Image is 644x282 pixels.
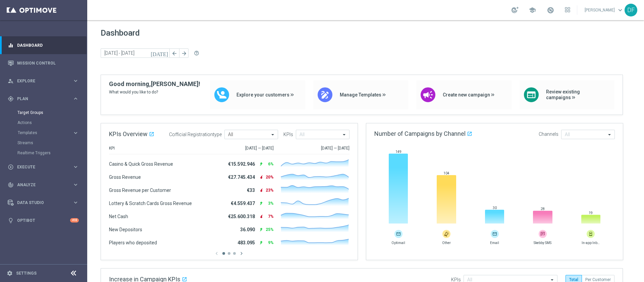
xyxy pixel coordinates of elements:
div: Execute [8,164,72,170]
button: Data Studio keyboard_arrow_right [7,200,79,205]
span: Explore [17,79,72,83]
button: track_changes Analyze keyboard_arrow_right [7,182,79,188]
div: Optibot [8,211,79,229]
div: Target Groups [17,108,87,118]
div: Streams [17,138,87,148]
i: track_changes [8,182,14,188]
button: Mission Control [7,61,79,66]
span: Plan [17,97,72,101]
span: Data Studio [17,201,72,205]
span: Execute [17,165,72,169]
span: Templates [18,131,66,135]
i: settings [7,270,13,276]
a: Actions [17,120,70,125]
i: play_circle_outline [8,164,14,170]
a: Dashboard [17,36,79,54]
a: Streams [17,140,70,146]
span: school [529,6,536,14]
a: Optibot [17,211,70,229]
i: lightbulb [8,217,14,224]
i: keyboard_arrow_right [72,78,79,84]
i: keyboard_arrow_right [72,164,79,170]
i: person_search [8,78,14,84]
div: Plan [8,96,72,102]
button: gps_fixed Plan keyboard_arrow_right [7,96,79,102]
a: Mission Control [17,54,79,72]
a: Settings [16,271,37,275]
i: gps_fixed [8,96,14,102]
i: equalizer [8,42,14,48]
div: Mission Control [8,54,79,72]
div: Actions [17,118,87,128]
div: Realtime Triggers [17,148,87,158]
i: keyboard_arrow_right [72,130,79,136]
span: keyboard_arrow_down [616,6,624,14]
span: Analyze [17,183,72,187]
div: Explore [8,78,72,84]
button: play_circle_outline Execute keyboard_arrow_right [7,164,79,170]
a: [PERSON_NAME]keyboard_arrow_down [584,5,625,15]
a: Realtime Triggers [17,150,70,156]
button: equalizer Dashboard [7,43,79,48]
div: +10 [70,218,79,223]
i: keyboard_arrow_right [72,182,79,188]
button: person_search Explore keyboard_arrow_right [7,78,79,84]
i: keyboard_arrow_right [72,199,79,206]
button: lightbulb Optibot +10 [7,218,79,223]
div: Dashboard [8,36,79,54]
div: Data Studio [8,200,72,206]
div: Analyze [8,182,72,188]
div: Templates [17,128,87,138]
div: DF [625,4,637,16]
i: keyboard_arrow_right [72,95,79,102]
div: Templates [18,131,72,135]
a: Target Groups [17,110,70,115]
button: Templates keyboard_arrow_right [17,130,79,135]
